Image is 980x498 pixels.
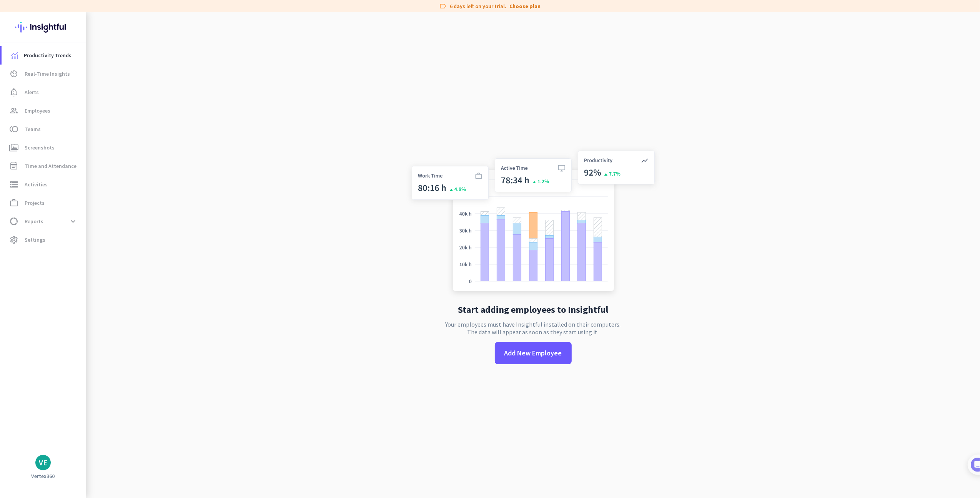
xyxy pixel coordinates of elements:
[2,101,86,120] a: groupEmployees
[510,2,541,10] a: Choose plan
[406,146,661,299] img: no-search-results
[2,65,86,83] a: av_timerReal-Time Insights
[504,348,562,358] span: Add New Employee
[25,88,39,97] span: Alerts
[9,88,18,97] i: notification_important
[2,212,86,231] a: data_usageReportsexpand_more
[9,180,18,189] i: storage
[25,106,50,115] span: Employees
[2,46,86,65] a: menu-itemProductivity Trends
[9,143,18,152] i: perm_media
[9,106,18,115] i: group
[25,217,43,226] span: Reports
[25,69,70,78] span: Real-Time Insights
[25,161,77,171] span: Time and Attendance
[24,51,72,60] span: Productivity Trends
[9,217,18,226] i: data_usage
[25,124,41,134] span: Teams
[2,138,86,157] a: perm_mediaScreenshots
[25,235,45,244] span: Settings
[66,214,80,228] button: expand_more
[2,120,86,138] a: tollTeams
[25,143,55,152] span: Screenshots
[39,459,47,466] div: VE
[2,175,86,194] a: storageActivities
[495,342,572,364] button: Add New Employee
[9,235,18,244] i: settings
[15,12,71,42] img: Insightful logo
[458,305,608,314] h2: Start adding employees to Insightful
[9,69,18,78] i: av_timer
[446,320,621,336] p: Your employees must have Insightful installed on their computers. The data will appear as soon as...
[2,194,86,212] a: work_outlineProjects
[9,161,18,171] i: event_note
[2,83,86,101] a: notification_importantAlerts
[11,52,18,59] img: menu-item
[9,198,18,207] i: work_outline
[25,198,45,207] span: Projects
[2,231,86,249] a: settingsSettings
[2,157,86,175] a: event_noteTime and Attendance
[9,124,18,134] i: toll
[25,180,48,189] span: Activities
[439,2,447,10] i: label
